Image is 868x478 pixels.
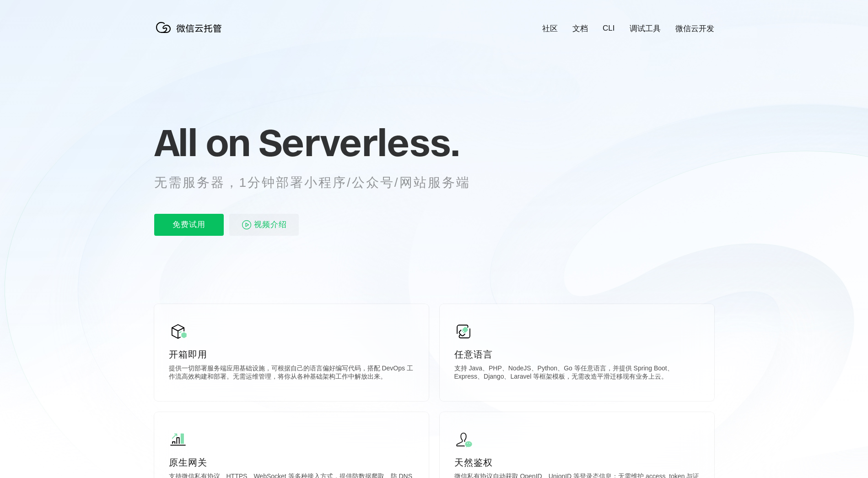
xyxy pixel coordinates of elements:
a: CLI [603,24,615,33]
img: video_play.svg [241,219,252,230]
span: 视频介绍 [254,214,287,236]
p: 免费试用 [154,214,224,236]
a: 文档 [572,23,588,34]
p: 原生网关 [169,456,414,469]
span: All on [154,119,250,165]
a: 微信云托管 [154,30,227,38]
p: 提供一切部署服务端应用基础设施，可根据自己的语言偏好编写代码，搭配 DevOps 工作流高效构建和部署。无需运维管理，将你从各种基础架构工作中解放出来。 [169,364,414,383]
span: Serverless. [259,119,459,165]
img: 微信云托管 [154,18,227,37]
p: 无需服务器，1分钟部署小程序/公众号/网站服务端 [154,174,487,192]
a: 调试工具 [630,23,661,34]
p: 天然鉴权 [454,456,700,469]
p: 支持 Java、PHP、NodeJS、Python、Go 等任意语言，并提供 Spring Boot、Express、Django、Laravel 等框架模板，无需改造平滑迁移现有业务上云。 [454,364,700,383]
p: 任意语言 [454,348,700,361]
p: 开箱即用 [169,348,414,361]
a: 社区 [542,23,558,34]
a: 微信云开发 [675,23,714,34]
